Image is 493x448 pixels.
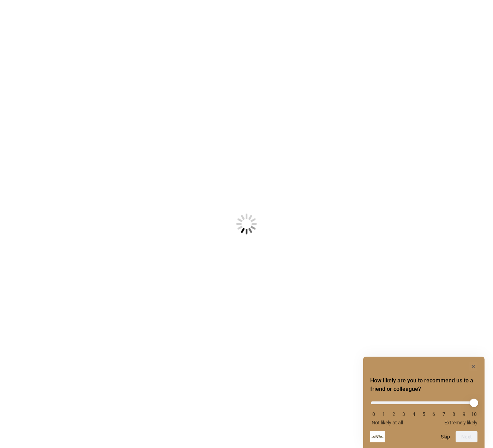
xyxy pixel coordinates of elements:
[444,420,477,425] span: Extremely likely
[450,411,457,417] li: 8
[470,411,477,417] li: 10
[380,411,387,417] li: 1
[370,362,477,442] div: How likely are you to recommend us to a friend or colleague? Select an option from 0 to 10, with ...
[430,411,437,417] li: 6
[370,396,477,425] div: How likely are you to recommend us to a friend or colleague? Select an option from 0 to 10, with ...
[202,179,292,269] img: Loading
[456,431,477,442] button: Next question
[372,420,403,425] span: Not likely at all
[469,362,477,371] button: Hide survey
[441,434,450,440] button: Skip
[400,411,407,417] li: 3
[440,411,447,417] li: 7
[370,411,377,417] li: 0
[461,411,468,417] li: 9
[390,411,397,417] li: 2
[410,411,417,417] li: 4
[370,376,477,393] h2: How likely are you to recommend us to a friend or colleague? Select an option from 0 to 10, with ...
[420,411,427,417] li: 5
